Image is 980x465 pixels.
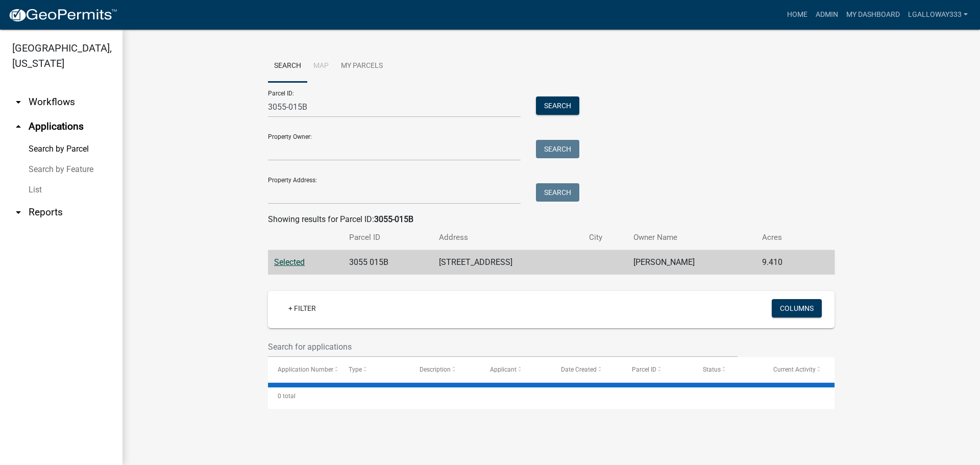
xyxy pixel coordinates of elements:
datatable-header-cell: Description [410,357,481,382]
th: City [583,226,627,250]
span: Parcel ID [632,366,656,373]
td: [STREET_ADDRESS] [433,250,583,275]
td: 3055 015B [343,250,433,275]
a: + Filter [280,299,324,317]
span: Type [349,366,362,373]
td: 9.410 [756,250,813,275]
span: Date Created [561,366,597,373]
button: Columns [772,299,822,317]
th: Address [433,226,583,250]
td: [PERSON_NAME] [627,250,756,275]
button: Search [536,183,579,202]
div: 0 total [268,383,835,409]
input: Search for applications [268,336,738,357]
span: Application Number [278,366,333,373]
i: arrow_drop_up [12,120,24,133]
a: Admin [812,5,842,25]
datatable-header-cell: Type [339,357,410,382]
datatable-header-cell: Date Created [551,357,622,382]
datatable-header-cell: Applicant [480,357,551,382]
datatable-header-cell: Parcel ID [622,357,693,382]
i: arrow_drop_down [12,206,24,218]
a: Selected [274,257,305,267]
a: My Parcels [335,50,389,83]
button: Search [536,96,579,115]
button: Search [536,140,579,158]
datatable-header-cell: Application Number [268,357,339,382]
div: Showing results for Parcel ID: [268,213,835,226]
span: Current Activity [773,366,816,373]
th: Acres [756,226,813,250]
strong: 3055-015B [374,214,413,224]
span: Status [703,366,721,373]
a: lgalloway333 [904,5,972,25]
a: Search [268,50,307,83]
a: Home [783,5,812,25]
a: My Dashboard [842,5,904,25]
i: arrow_drop_down [12,96,24,108]
span: Applicant [490,366,517,373]
span: Description [420,366,451,373]
datatable-header-cell: Status [693,357,764,382]
th: Owner Name [627,226,756,250]
datatable-header-cell: Current Activity [764,357,835,382]
th: Parcel ID [343,226,433,250]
